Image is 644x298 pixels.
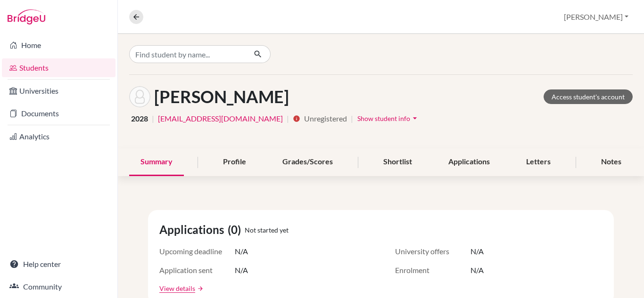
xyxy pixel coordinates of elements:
div: Summary [129,148,184,176]
div: Shortlist [372,148,423,176]
a: Home [2,36,116,55]
span: (0) [228,221,245,238]
span: N/A [471,246,484,257]
span: Show student info [357,114,410,122]
span: Upcoming deadline [159,246,235,257]
button: Show student infoarrow_drop_down [357,111,420,126]
span: University offers [395,246,471,257]
a: Community [2,277,116,296]
i: info [293,115,300,122]
div: Grades/Scores [271,148,344,176]
a: View details [159,283,195,293]
span: Application sent [159,265,235,276]
span: N/A [235,246,248,257]
span: | [152,113,154,124]
input: Find student by name... [129,45,246,63]
div: Profile [212,148,257,176]
a: Help center [2,255,116,274]
a: Analytics [2,127,116,146]
a: Universities [2,81,116,100]
i: arrow_drop_down [410,113,420,123]
div: Applications [437,148,501,176]
button: [PERSON_NAME] [560,8,633,26]
a: Access student's account [544,89,633,104]
a: Documents [2,104,116,123]
a: [EMAIL_ADDRESS][DOMAIN_NAME] [158,113,283,124]
div: Notes [590,148,633,176]
div: Letters [515,148,562,176]
img: Bridge-U [8,9,45,24]
span: Enrolment [395,265,471,276]
span: Unregistered [304,113,347,124]
img: Anna Chen's avatar [129,86,150,107]
span: N/A [471,265,484,276]
h1: [PERSON_NAME] [154,87,289,107]
span: Not started yet [245,225,289,235]
a: Students [2,58,116,77]
span: | [351,113,353,124]
span: 2028 [131,113,148,124]
span: Applications [159,221,228,238]
span: | [287,113,289,124]
a: arrow_forward [195,285,204,292]
span: N/A [235,265,248,276]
